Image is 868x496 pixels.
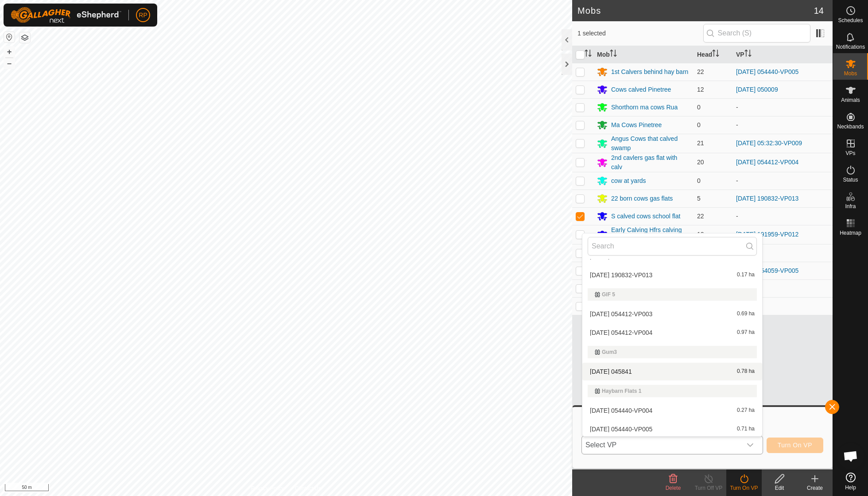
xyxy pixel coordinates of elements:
[595,388,750,394] div: Haybarn Flats 1
[845,485,856,490] span: Help
[139,11,147,20] span: RP
[611,103,678,112] div: Shorthorn ma cows Rua
[694,46,732,63] th: Head
[582,266,762,284] li: 2025-09-14 190832-VP013
[582,436,741,454] span: Select VP
[844,71,857,76] span: Mobs
[666,485,681,491] span: Delete
[577,29,703,38] span: 1 selected
[611,85,671,94] div: Cows calved Pinetree
[736,139,802,147] a: [DATE] 05:32:30-VP009
[590,311,652,317] span: [DATE] 054412-VP003
[726,484,762,492] div: Turn On VP
[590,407,652,414] span: [DATE] 054440-VP004
[838,18,863,23] span: Schedules
[611,176,646,186] div: cow at yards
[593,46,694,63] th: Mob
[582,420,762,438] li: 2025-09-22 054440-VP005
[732,172,833,190] td: -
[712,51,719,58] p-sorticon: Activate to sort
[737,368,755,375] span: 0.78 ha
[703,24,810,43] input: Search (S)
[582,363,762,380] li: 2025-09-26 045841
[697,195,701,202] span: 5
[736,267,798,274] a: [DATE] 054059-VP005
[610,51,617,58] p-sorticon: Activate to sort
[697,231,704,238] span: 12
[582,402,762,419] li: 2025-09-22 054440-VP004
[590,272,652,278] span: [DATE] 190832-VP013
[611,212,680,221] div: S calved cows school flat
[732,116,833,134] td: -
[840,230,861,236] span: Heatmap
[736,231,798,238] a: [DATE] 191959-VP012
[11,7,121,23] img: Gallagher Logo
[744,51,752,58] p-sorticon: Activate to sort
[19,32,30,43] button: Map Layers
[833,469,868,494] a: Help
[732,279,833,297] td: -
[697,104,701,111] span: 0
[611,225,690,244] div: Early Calving Hfrs calving fla
[737,426,755,432] span: 0.71 ha
[590,368,632,375] span: [DATE] 045841
[736,86,778,93] a: [DATE] 050009
[697,213,704,220] span: 22
[582,305,762,323] li: 2025-09-22 054412-VP003
[611,153,690,172] div: 2nd cavlers gas flat with calv
[585,51,592,58] p-sorticon: Activate to sort
[590,329,652,336] span: [DATE] 054412-VP004
[4,32,15,43] button: Reset Map
[797,484,833,492] div: Create
[295,484,321,492] a: Contact Us
[595,292,750,297] div: GlF 5
[836,44,865,50] span: Notifications
[588,237,757,256] input: Search
[767,438,823,453] button: Turn On VP
[845,151,855,156] span: VPs
[697,86,704,93] span: 12
[837,443,864,469] div: Open chat
[845,204,856,209] span: Infra
[737,407,755,414] span: 0.27 ha
[611,194,673,203] div: 22 born cows gas flats
[611,120,662,130] div: Ma Cows Pinetree
[762,484,797,492] div: Edit
[697,177,701,184] span: 0
[736,195,798,202] a: [DATE] 190832-VP013
[595,349,750,355] div: Gum3
[697,68,704,75] span: 22
[841,97,860,103] span: Animals
[737,329,755,336] span: 0.97 ha
[736,68,798,75] a: [DATE] 054440-VP005
[697,139,704,147] span: 21
[611,67,688,77] div: 1st Calvers behind hay barn
[732,244,833,262] td: -
[611,134,690,153] div: Angus Cows that calved swamp
[837,124,864,129] span: Neckbands
[814,4,824,17] span: 14
[4,58,15,69] button: –
[4,46,15,57] button: +
[590,426,652,432] span: [DATE] 054440-VP005
[737,311,755,317] span: 0.69 ha
[251,484,284,492] a: Privacy Policy
[843,177,858,182] span: Status
[691,484,726,492] div: Turn Off VP
[732,46,833,63] th: VP
[736,159,798,166] a: [DATE] 054412-VP004
[697,159,704,166] span: 20
[732,98,833,116] td: -
[577,5,814,16] h2: Mobs
[732,297,833,315] td: -
[778,442,812,449] span: Turn On VP
[737,272,755,278] span: 0.17 ha
[732,207,833,225] td: -
[582,324,762,341] li: 2025-09-22 054412-VP004
[697,121,701,128] span: 0
[741,436,759,454] div: dropdown trigger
